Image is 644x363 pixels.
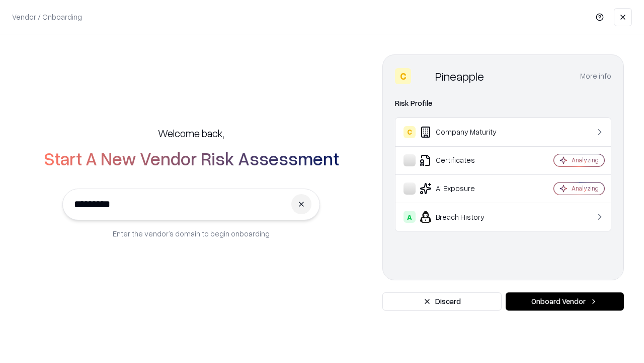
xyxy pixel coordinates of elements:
div: AI Exposure [404,183,524,195]
div: Analyzing [572,184,599,193]
div: C [404,126,416,138]
div: Pineapple [435,68,484,84]
div: Risk Profile [395,97,611,109]
p: Enter the vendor’s domain to begin onboarding [113,228,270,239]
div: C [395,68,411,84]
div: Breach History [404,211,524,223]
div: Certificates [404,154,524,166]
p: Vendor / Onboarding [12,12,82,22]
button: More info [580,67,611,85]
div: Company Maturity [404,126,524,138]
h5: Welcome back, [158,126,224,140]
button: Discard [382,292,502,311]
button: Onboard Vendor [506,292,624,311]
div: Analyzing [572,156,599,164]
img: Pineapple [415,68,431,84]
h2: Start A New Vendor Risk Assessment [44,148,339,168]
div: A [404,211,416,223]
